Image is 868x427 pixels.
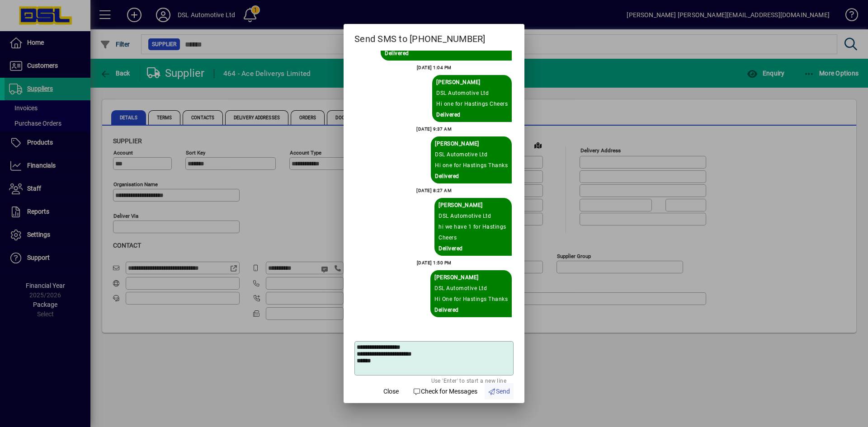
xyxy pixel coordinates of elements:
div: [DATE] 8:27 AM [416,185,452,196]
span: Send [488,387,510,396]
div: [DATE] 1:04 PM [417,62,452,73]
div: DSL Automotive Ltd Hi one for Hastings Thanks [435,149,508,171]
button: Send [485,383,514,399]
div: Sent By [436,77,508,88]
div: Delivered [436,109,508,120]
div: [DATE] 9:37 AM [416,124,452,135]
mat-hint: Use 'Enter' to start a new line [431,375,506,385]
div: Sent By [439,200,508,211]
span: Close [383,387,399,396]
button: Check for Messages [409,383,481,399]
div: Delivered [434,305,508,315]
div: DSL Automotive Ltd Hi One for Hastings Thanks [434,283,508,305]
span: Check for Messages [413,387,477,396]
div: Delivered [385,48,508,59]
div: Sent By [434,272,508,283]
div: Delivered [439,243,508,254]
h2: Send SMS to [PHONE_NUMBER] [344,24,524,50]
div: [DATE] 1:50 PM [417,258,452,268]
div: Sent By [435,138,508,149]
div: DSL Automotive Ltd Hi one for Hastings Cheers [436,88,508,109]
div: Delivered [435,171,508,182]
div: DSL Automotive Ltd hi we have 1 for Hastings Cheers [439,211,508,243]
button: Close [377,383,406,399]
